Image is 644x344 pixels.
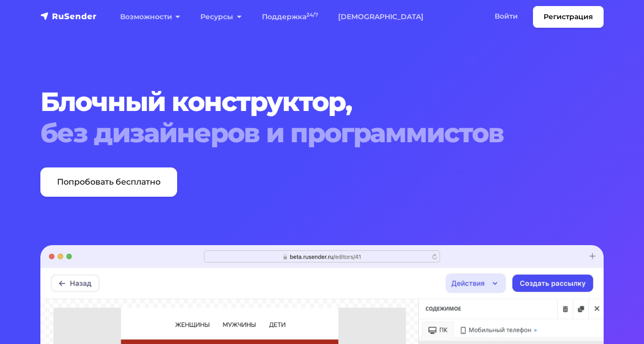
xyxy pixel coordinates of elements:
a: Поддержка24/7 [252,7,328,27]
a: Ресурсы [190,7,251,27]
a: [DEMOGRAPHIC_DATA] [328,7,434,27]
sup: 24/7 [306,12,318,18]
a: Возможности [110,7,190,27]
span: без дизайнеров и программистов [40,118,604,149]
img: RuSender [40,11,97,21]
h1: Блочный конструктор, [40,86,604,149]
a: Регистрация [533,6,604,28]
a: Попробовать бесплатно [40,167,177,197]
a: Войти [485,6,528,27]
